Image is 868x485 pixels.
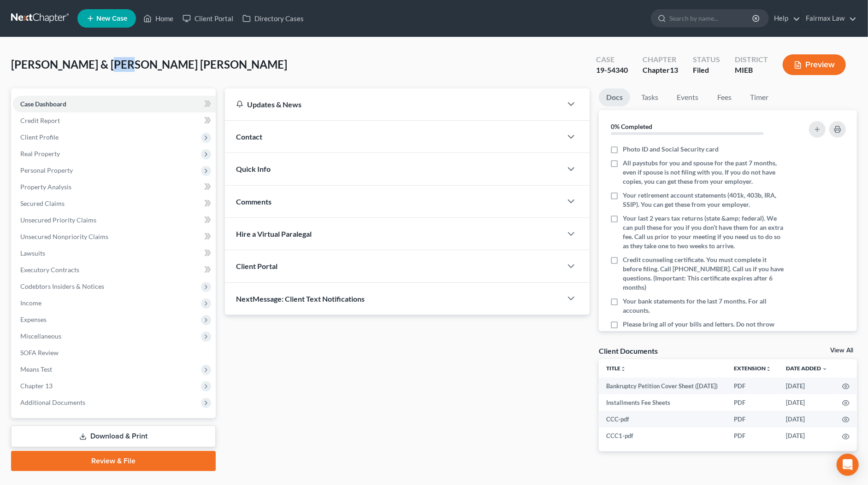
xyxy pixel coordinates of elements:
span: Chapter 13 [20,382,53,390]
td: Installments Fee Sheets [599,394,726,411]
a: Fees [709,88,739,106]
span: SOFA Review [20,349,59,356]
td: [DATE] [779,378,835,394]
div: Open Intercom Messenger [837,454,859,476]
span: Lawsuits [20,249,45,257]
span: Your retirement account statements (401k, 403b, IRA, SSIP). You can get these from your employer. [623,191,785,209]
div: District [735,54,768,65]
span: Expenses [20,316,47,323]
span: Contact [236,132,262,141]
a: View All [830,347,853,354]
a: Case Dashboard [13,96,216,112]
td: PDF [726,427,779,444]
a: Client Portal [178,10,238,27]
div: Client Documents [599,346,658,356]
span: Client Portal [236,262,278,270]
span: Please bring all of your bills and letters. Do not throw them away. [623,320,785,338]
span: Photo ID and Social Security card [623,145,719,154]
a: Executory Contracts [13,262,216,278]
div: Status [693,54,720,65]
a: Property Analysis [13,179,216,195]
a: Credit Report [13,112,216,129]
a: Lawsuits [13,245,216,262]
td: PDF [726,378,779,394]
span: Secured Claims [20,199,65,207]
a: Home [139,10,178,27]
span: Client Profile [20,133,59,141]
button: Preview [783,54,846,75]
span: Your last 2 years tax returns (state &amp; federal). We can pull these for you if you don’t have ... [623,214,785,251]
div: Updates & News [236,99,551,109]
a: Tasks [634,88,666,106]
i: expand_more [822,366,827,372]
strong: 0% Completed [611,123,652,130]
span: All paystubs for you and spouse for the past 7 months, even if spouse is not filing with you. If ... [623,158,785,186]
a: Review & File [11,451,216,471]
span: Income [20,299,41,307]
a: Directory Cases [238,10,308,27]
span: [PERSON_NAME] & [PERSON_NAME] [PERSON_NAME] [11,58,287,71]
td: PDF [726,411,779,427]
i: unfold_more [766,366,771,372]
a: Fairmax Law [801,10,856,27]
span: Credit counseling certificate. You must complete it before filing. Call [PHONE_NUMBER]. Call us i... [623,255,785,292]
div: Chapter [643,65,678,76]
a: Events [669,88,706,106]
td: CCC1-pdf [599,427,726,444]
td: [DATE] [779,411,835,427]
span: Executory Contracts [20,266,79,274]
td: Bankruptcy Petition Cover Sheet ([DATE]) [599,378,726,394]
div: Chapter [643,54,678,65]
span: Additional Documents [20,398,85,406]
td: [DATE] [779,427,835,444]
td: [DATE] [779,394,835,411]
i: unfold_more [620,366,626,372]
span: Credit Report [20,117,60,124]
span: 13 [670,65,678,74]
div: 19-54340 [596,65,628,76]
a: Unsecured Nonpriority Claims [13,228,216,245]
input: Search by name... [669,10,754,27]
span: New Case [96,15,127,22]
a: Timer [743,88,776,106]
span: Real Property [20,150,60,158]
span: Unsecured Priority Claims [20,216,96,224]
span: Means Test [20,365,52,373]
td: CCC-pdf [599,411,726,427]
span: Your bank statements for the last 7 months. For all accounts. [623,297,785,315]
a: Unsecured Priority Claims [13,212,216,228]
a: Secured Claims [13,195,216,212]
span: Case Dashboard [20,100,66,108]
span: Personal Property [20,166,73,174]
span: Miscellaneous [20,332,61,340]
span: Codebtors Insiders & Notices [20,282,104,290]
td: PDF [726,394,779,411]
span: NextMessage: Client Text Notifications [236,294,365,303]
a: Help [769,10,800,27]
div: Filed [693,65,720,76]
span: Unsecured Nonpriority Claims [20,233,108,240]
a: Extensionunfold_more [734,365,771,372]
span: Comments [236,197,272,206]
a: Date Added expand_more [786,365,827,372]
span: Quick Info [236,164,271,173]
span: Property Analysis [20,183,71,191]
div: Case [596,54,628,65]
a: Download & Print [11,426,216,447]
a: SOFA Review [13,345,216,361]
span: Hire a Virtual Paralegal [236,229,312,238]
div: MIEB [735,65,768,76]
a: Docs [599,88,630,106]
a: Titleunfold_more [606,365,626,372]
